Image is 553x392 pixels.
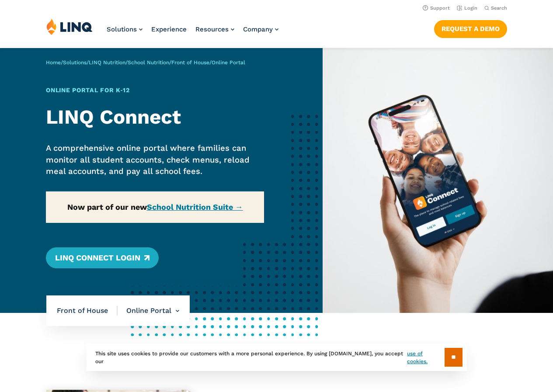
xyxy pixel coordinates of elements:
[407,350,444,365] a: use of cookies.
[484,5,507,11] button: Open Search Bar
[107,25,143,33] a: Solutions
[423,5,450,11] a: Support
[107,18,278,47] nav: Primary Navigation
[434,18,507,38] nav: Button Navigation
[151,25,187,33] a: Experience
[171,59,209,66] a: Front of House
[57,306,118,316] span: Front of House
[212,59,245,66] span: Online Portal
[89,59,125,66] a: LINQ Nutrition
[46,247,158,268] a: LINQ Connect Login
[128,59,169,66] a: School Nutrition
[195,25,234,33] a: Resources
[46,86,264,95] h1: Online Portal for K‑12
[457,5,477,11] a: Login
[107,25,137,33] span: Solutions
[195,25,229,33] span: Resources
[491,5,507,11] span: Search
[46,142,264,177] p: A comprehensive online portal where families can monitor all student accounts, check menus, reloa...
[46,59,245,66] span: / / / / /
[46,18,93,35] img: LINQ | K‑12 Software
[63,59,87,66] a: Solutions
[67,202,243,212] strong: Now part of our new
[46,59,61,66] a: Home
[118,295,179,326] li: Online Portal
[46,105,181,128] strong: LINQ Connect
[87,343,467,371] div: This site uses cookies to provide our customers with a more personal experience. By using [DOMAIN...
[434,20,507,38] a: Request a Demo
[243,25,273,33] span: Company
[243,25,278,33] a: Company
